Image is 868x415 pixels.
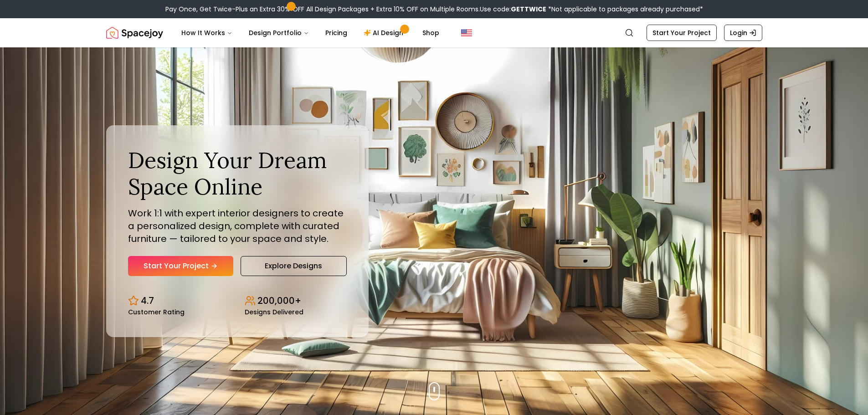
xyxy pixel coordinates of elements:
[174,24,447,42] nav: Main
[128,207,347,245] p: Work 1:1 with expert interior designers to create a personalized design, complete with curated fu...
[128,147,347,200] h1: Design Your Dream Space Online
[128,287,347,315] div: Design stats
[546,5,703,14] span: *Not applicable to packages already purchased*
[174,24,240,42] button: How It Works
[106,24,163,42] a: Spacejoy
[106,24,163,42] img: Spacejoy Logo
[724,25,762,41] a: Login
[241,256,347,276] a: Explore Designs
[128,256,233,276] a: Start Your Project
[141,294,154,307] p: 4.7
[511,5,546,14] b: GETTWICE
[106,18,762,47] nav: Global
[356,24,413,42] a: AI Design
[241,24,316,42] button: Design Portfolio
[165,5,703,14] div: Pay Once, Get Twice-Plus an Extra 30% OFF All Design Packages + Extra 10% OFF on Multiple Rooms.
[480,5,546,14] span: Use code:
[318,24,354,42] a: Pricing
[461,27,472,38] img: United States
[415,24,447,42] a: Shop
[128,309,185,315] small: Customer Rating
[245,309,303,315] small: Designs Delivered
[647,25,717,41] a: Start Your Project
[257,294,301,307] p: 200,000+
